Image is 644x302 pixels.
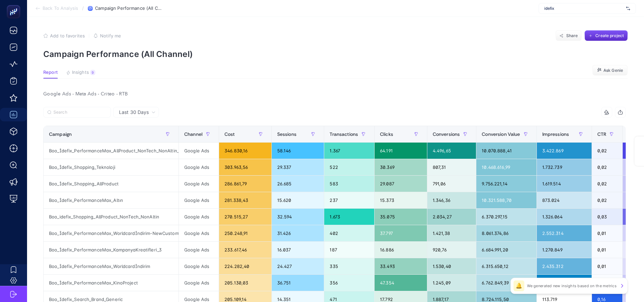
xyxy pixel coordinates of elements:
div: 47.354 [375,275,427,291]
div: 35.075 [375,209,427,225]
div: Google Ads [179,176,219,192]
span: Campaign [49,131,72,137]
div: Boo_idefix_Shopping_AllProduct_NonTech_NonAltin [44,209,178,225]
div: 8.061.374,86 [476,225,536,241]
div: 286.861,79 [219,176,271,192]
div: Google Ads [179,225,219,241]
span: Conversions [433,131,460,137]
div: 233.617,46 [219,242,271,258]
div: 0,01 [592,242,622,258]
div: 36.751 [272,275,324,291]
div: Google Ads [179,143,219,159]
p: We generated new insights based on the metrics [527,283,617,289]
div: 15.373 [375,192,427,208]
span: CTR [597,131,606,137]
span: Share [566,33,578,38]
button: Ask Genie [592,65,628,76]
div: 64.191 [375,143,427,159]
div: 6.370.297,15 [476,209,536,225]
div: Google Ads [179,242,219,258]
span: Impressions [542,131,569,137]
span: Channel [184,131,202,137]
div: 58.146 [272,143,324,159]
div: 1.530,40 [427,258,476,274]
div: 4.496,65 [427,143,476,159]
img: svg%3e [626,5,630,12]
div: 0,01 [592,258,622,274]
span: Ask Genie [603,68,623,73]
span: Last 30 Days [119,109,149,116]
div: 🔔 [514,280,524,291]
div: 24.427 [272,258,324,274]
div: Google Ads - Meta Ads - Criteo - RTB [38,89,631,99]
div: 1.673 [324,209,374,225]
span: Back To Analysis [43,6,78,11]
div: 583 [324,176,374,192]
div: 16.037 [272,242,324,258]
span: idefix [544,6,623,11]
div: Google Ads [179,209,219,225]
span: Report [43,70,58,75]
div: 187 [324,242,374,258]
div: 10.070.888,41 [476,143,536,159]
div: Google Ads [179,258,219,274]
div: 1.421,38 [427,225,476,241]
div: 32.594 [272,209,324,225]
div: Boo_İdefix_PerformanceMax_AllProduct_NonTech_NonAltin_Enhencer [44,143,178,159]
span: Add to favorites [50,33,85,38]
div: 346.830,16 [219,143,271,159]
div: 30.369 [375,159,427,175]
div: 335 [324,258,374,274]
div: 2.034,27 [427,209,476,225]
span: Campaign Performance (All Channel) [95,6,163,11]
div: 0,02 [592,192,622,208]
div: 224.282,40 [219,258,271,274]
div: 16.886 [375,242,427,258]
div: Boo_İdefix_PerformanceMax_KampanyaKreatifleri_3 [44,242,178,258]
span: Insights [72,70,89,75]
div: Boo_İdefix_Shopping_Teknoloji [44,159,178,175]
button: Add to favorites [43,33,85,38]
div: 2.435.312 [537,258,592,274]
button: Notify me [93,33,121,38]
div: 205.130,03 [219,275,271,291]
div: 29.087 [375,176,427,192]
div: 237 [324,192,374,208]
div: Boo_İdefix_Shopping_AllProduct [44,176,178,192]
div: 15.620 [272,192,324,208]
div: 33.493 [375,258,427,274]
div: 522 [324,159,374,175]
span: Sessions [277,131,296,137]
span: Clicks [380,131,393,137]
div: 402 [324,225,374,241]
div: 281.338,43 [219,192,271,208]
div: 0,02 [592,159,622,175]
div: 10.321.588,70 [476,192,536,208]
div: 0,02 [592,176,622,192]
div: 6.762.849,39 [476,275,536,291]
div: 6.684.991,20 [476,242,536,258]
div: Boo_İdefix_PerformanceMax_Worldcardİndirim [44,258,178,274]
div: 3.913.216 [537,275,592,291]
span: / [82,5,84,11]
div: 1.732.739 [537,159,592,175]
div: Boo_İdefix_PerformanceMax_KinoProject [44,275,178,291]
div: 2.552.314 [537,225,592,241]
div: 9 [90,70,95,75]
div: 10.468.616,99 [476,159,536,175]
div: 1.367 [324,143,374,159]
div: Google Ads [179,159,219,175]
div: 0,02 [592,143,622,159]
span: Notify me [100,33,121,38]
div: 270.515,27 [219,209,271,225]
span: Create project [595,33,624,38]
div: 31.426 [272,225,324,241]
div: 26.685 [272,176,324,192]
div: 6.315.650,12 [476,258,536,274]
div: 1.326.064 [537,209,592,225]
div: 1.270.849 [537,242,592,258]
div: Boo_İdefix_PerformanceMax_Worldcardİndirim-NewCustomer [44,225,178,241]
p: Campaign Performance (All Channel) [43,49,628,59]
div: 37.797 [375,225,427,241]
div: Boo_İdefix_PerformanceMax_Altın [44,192,178,208]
